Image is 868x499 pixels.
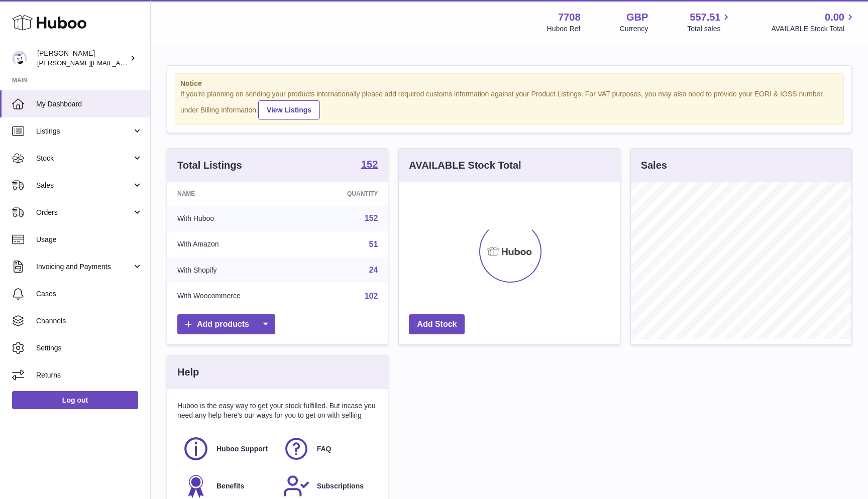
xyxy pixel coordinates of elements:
[167,283,304,309] td: With Woocommerce
[36,262,132,272] span: Invoicing and Payments
[177,159,242,172] h3: Total Listings
[825,11,844,24] span: 0.00
[180,79,838,88] strong: Notice
[409,314,465,335] a: Add Stock
[317,444,332,454] span: FAQ
[771,24,856,34] span: AVAILABLE Stock Total
[558,11,581,24] strong: 7708
[177,401,378,420] p: Huboo is the easy way to get your stock fulfilled. But incase you need any help here's our ways f...
[620,24,648,34] div: Currency
[36,289,143,299] span: Cases
[690,11,720,24] span: 557.51
[216,481,244,491] span: Benefits
[167,182,304,205] th: Name
[369,266,378,274] a: 24
[216,444,268,454] span: Huboo Support
[36,99,143,109] span: My Dashboard
[167,205,304,231] td: With Huboo
[12,391,138,409] a: Log out
[409,159,521,172] h3: AVAILABLE Stock Total
[177,365,199,379] h3: Help
[167,257,304,283] td: With Shopify
[36,208,132,217] span: Orders
[304,182,388,205] th: Quantity
[365,292,378,300] a: 102
[37,49,128,68] div: [PERSON_NAME]
[177,314,275,335] a: Add products
[36,154,132,163] span: Stock
[361,159,378,169] strong: 152
[317,481,364,491] span: Subscriptions
[167,231,304,258] td: With Amazon
[36,343,143,353] span: Settings
[626,11,648,24] strong: GBP
[547,24,581,34] div: Huboo Ref
[36,127,132,136] span: Listings
[687,24,732,34] span: Total sales
[37,59,201,67] span: [PERSON_NAME][EMAIL_ADDRESS][DOMAIN_NAME]
[12,51,27,66] img: victor@erbology.co
[36,370,143,380] span: Returns
[283,435,373,462] a: FAQ
[687,11,732,34] a: 557.51 Total sales
[36,235,143,244] span: Usage
[369,240,378,248] a: 51
[361,159,378,171] a: 152
[258,100,320,119] a: View Listings
[36,316,143,326] span: Channels
[641,159,667,172] h3: Sales
[180,89,838,119] div: If you're planning on sending your products internationally please add required customs informati...
[365,214,378,222] a: 152
[182,435,273,462] a: Huboo Support
[771,11,856,34] a: 0.00 AVAILABLE Stock Total
[36,181,132,190] span: Sales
